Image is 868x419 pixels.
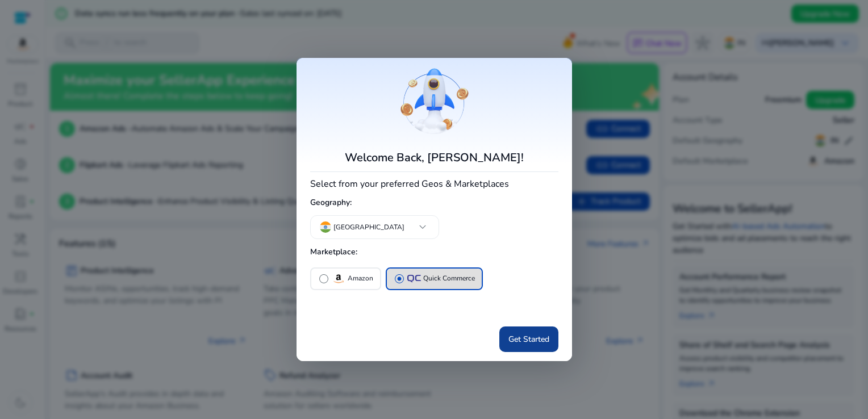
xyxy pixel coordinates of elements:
[332,272,345,286] img: amazon.svg
[310,194,558,212] h5: Geography:
[320,221,331,233] img: in.svg
[508,333,549,345] span: Get Started
[394,273,405,284] span: radio_button_checked
[416,220,429,234] span: keyboard_arrow_down
[407,275,421,282] img: QC-logo.svg
[310,243,558,262] h5: Marketplace:
[423,273,475,284] p: Quick Commerce
[318,273,329,284] span: radio_button_unchecked
[499,326,558,352] button: Get Started
[333,222,404,232] p: [GEOGRAPHIC_DATA]
[348,273,373,284] p: Amazon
